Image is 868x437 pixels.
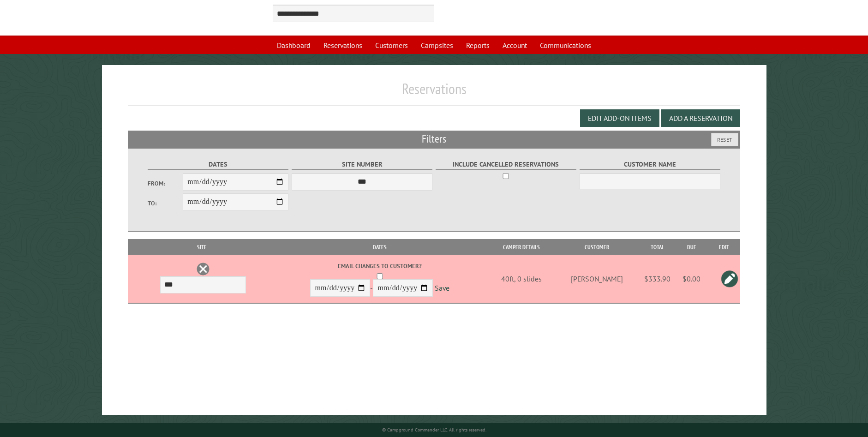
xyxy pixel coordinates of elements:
a: Communications [534,36,597,54]
div: - [273,262,487,299]
a: Save [435,284,449,293]
a: Dashboard [271,36,316,54]
th: Camper Details [488,239,555,255]
td: 40ft, 0 slides [488,255,555,303]
a: Campsites [415,36,459,54]
a: Reports [461,36,495,54]
label: Customer Name [580,159,721,170]
td: [PERSON_NAME] [555,255,639,303]
a: Delete this reservation [196,262,210,276]
button: Add a Reservation [661,109,740,127]
th: Dates [271,239,488,255]
small: © Campground Commander LLC. All rights reserved. [382,427,486,433]
label: From: [148,179,183,188]
label: Email changes to customer? [273,262,487,270]
th: Site [132,239,272,255]
th: Due [676,239,707,255]
th: Total [639,239,676,255]
label: Site Number [292,159,433,170]
label: Include Cancelled Reservations [436,159,577,170]
label: To: [148,199,183,208]
label: Dates [148,159,289,170]
h1: Reservations [128,80,740,105]
td: $333.90 [639,255,676,303]
th: Edit [707,239,740,255]
a: Customers [370,36,413,54]
th: Customer [555,239,639,255]
h2: Filters [128,131,740,148]
td: $0.00 [676,255,707,303]
a: Reservations [318,36,368,54]
a: Account [497,36,533,54]
button: Reset [711,133,738,146]
button: Edit Add-on Items [580,109,659,127]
